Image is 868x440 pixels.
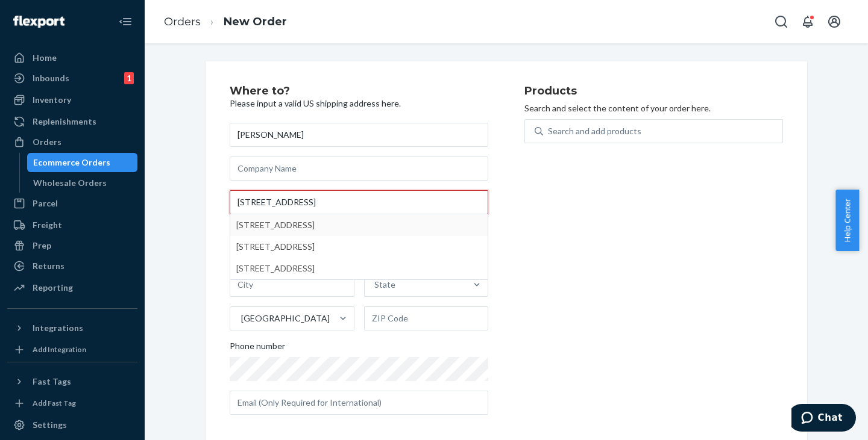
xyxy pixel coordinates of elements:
[164,15,201,28] a: Orders
[7,278,137,297] a: Reporting
[236,214,482,236] div: [STREET_ADDRESS]
[791,404,856,434] iframe: Opens a widget where you can chat to one of our agents
[822,10,846,34] button: Open account menu
[33,219,62,231] div: Freight
[7,372,137,391] button: Fast Tags
[33,344,86,355] div: Add Integration
[236,236,482,258] div: [STREET_ADDRESS]
[230,156,488,181] input: Company Name
[7,215,137,235] a: Freight
[364,306,489,330] input: ZIP Code
[33,116,96,128] div: Replenishments
[33,419,67,431] div: Settings
[524,85,783,98] h2: Products
[230,391,488,415] input: Email (Only Required for International)
[835,190,859,251] button: Help Center
[7,48,137,67] a: Home
[27,153,138,172] a: Ecommerce Orders
[154,4,297,40] ol: breadcrumbs
[7,132,137,152] a: Orders
[230,123,488,147] input: First & Last Name
[374,279,395,291] div: State
[27,173,138,193] a: Wholesale Orders
[241,312,330,324] div: [GEOGRAPHIC_DATA]
[230,85,488,98] h2: Where to?
[33,52,57,64] div: Home
[33,72,69,84] div: Inbounds
[7,90,137,110] a: Inventory
[7,112,137,131] a: Replenishments
[230,190,488,214] input: [STREET_ADDRESS][STREET_ADDRESS][STREET_ADDRESS] Street1 cannot exceed 35 characters
[33,260,64,272] div: Returns
[33,94,71,106] div: Inventory
[236,258,482,279] div: [STREET_ADDRESS]
[7,69,137,88] a: Inbounds1
[230,98,488,110] p: Please input a valid US shipping address here.
[769,10,793,34] button: Open Search Box
[33,398,76,408] div: Add Fast Tag
[33,376,71,388] div: Fast Tags
[7,415,137,435] a: Settings
[796,10,820,34] button: Open notifications
[13,16,64,28] img: Flexport logo
[548,125,641,137] div: Search and add products
[7,194,137,213] a: Parcel
[7,236,137,255] a: Prep
[33,177,107,189] div: Wholesale Orders
[524,102,783,114] p: Search and select the content of your order here.
[33,282,73,294] div: Reporting
[7,318,137,338] button: Integrations
[230,340,285,357] span: Phone number
[224,15,287,28] a: New Order
[33,136,61,148] div: Orders
[33,197,58,209] div: Parcel
[124,72,134,84] div: 1
[230,273,354,297] input: City
[33,240,51,252] div: Prep
[240,312,241,324] input: [GEOGRAPHIC_DATA]
[33,156,110,169] div: Ecommerce Orders
[113,10,137,34] button: Close Navigation
[7,256,137,276] a: Returns
[7,342,137,357] a: Add Integration
[33,322,83,334] div: Integrations
[7,396,137,411] a: Add Fast Tag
